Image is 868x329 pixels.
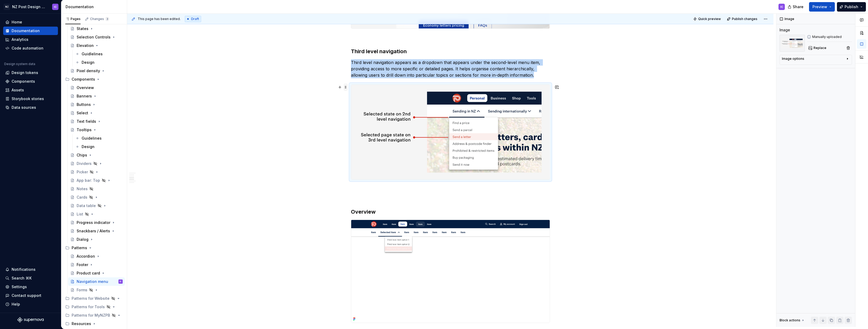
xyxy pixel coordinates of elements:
div: Selection Controls [77,35,111,40]
a: Dividers [68,159,125,168]
a: Analytics [3,35,58,44]
div: Patterns for MyNZPB [63,311,125,320]
a: Accordion [68,252,125,261]
div: Notifications [12,267,36,272]
button: Contact support [3,291,58,300]
a: Chips [68,151,125,159]
div: Storybook stories [12,96,44,101]
div: Select [77,110,88,116]
a: Footer [68,261,125,269]
div: Help [12,302,20,307]
div: Footer [77,262,88,267]
div: Navigation menu [77,279,108,284]
div: Elevation [77,43,94,48]
div: IC [120,279,121,284]
a: Selection Controls [68,33,125,41]
div: Documentation [66,4,125,9]
img: 7b932d68-ee77-4a87-b991-82bef481bc99.png [351,220,550,323]
span: 3 [105,17,109,21]
a: Guidlelines [73,50,125,58]
span: Share [793,4,803,9]
div: Patterns for MyNZPB [72,313,110,318]
a: Snackbars / Alerts [68,227,125,235]
div: Cards [77,195,87,200]
div: IC [54,5,57,9]
div: Resources [63,320,125,328]
div: Dialog [77,237,88,242]
div: Design [82,144,95,149]
a: List [68,210,125,218]
span: Publish changes [732,17,757,21]
div: Patterns for Tools [63,303,125,311]
div: Assets [12,87,24,93]
div: Guidelines [82,136,102,141]
a: Home [3,18,58,26]
div: Tooltips [77,127,92,132]
div: Components [72,77,95,82]
a: Picker [68,168,125,176]
svg: Supernova Logo [17,317,44,322]
span: Publish [845,4,858,9]
h3: Overview [351,208,550,215]
span: Quick preview [698,17,721,21]
a: Notes [68,185,125,193]
div: Design system data [4,62,35,66]
a: Banners [68,92,125,100]
div: Guidlelines [82,51,103,57]
a: Code automation [3,44,58,52]
div: Home [12,19,22,25]
div: Progress indicator [77,220,110,225]
div: Product card [77,271,100,276]
img: d4250563-a07b-4f10-89cf-e4a29589dd13.png [351,85,550,179]
p: Third level navigation appears as a dropdown that appears under the second-level menu item, provi... [351,59,550,78]
div: Image options [782,57,804,61]
div: Picker [77,169,88,175]
span: Preview [812,4,827,9]
a: Design [73,143,125,151]
a: App bar: Top [68,176,125,185]
div: Patterns [63,244,125,252]
div: Banners [77,94,92,99]
a: Data table [68,202,125,210]
div: Manually uploaded [807,35,852,39]
div: NZ Post Design System [12,4,46,9]
button: Publish changes [725,15,760,23]
a: Progress indicator [68,218,125,227]
div: Documentation [12,28,40,33]
a: Forms [68,286,125,294]
button: Share [785,2,807,12]
div: Patterns for Website [72,296,110,301]
button: NZNZ Post Design SystemIC [1,1,60,12]
div: Pages [65,17,81,21]
a: Buttons [68,100,125,109]
div: IC [780,5,783,9]
button: Quick preview [692,15,723,23]
div: Settings [12,284,27,289]
div: Components [12,79,35,84]
a: Cards [68,193,125,202]
div: Patterns for Website [63,294,125,303]
button: Image options [782,57,850,63]
a: Storybook stories [3,95,58,103]
img: d4250563-a07b-4f10-89cf-e4a29589dd13.png [780,35,805,52]
span: This page has been edited. [138,17,181,21]
a: Text fields [68,117,125,126]
div: List [77,212,83,217]
div: Accordion [77,254,95,259]
a: Design tokens [3,68,58,77]
span: Draft [191,17,199,21]
a: Navigation menuIC [68,277,125,286]
div: Patterns for Tools [72,304,105,310]
div: Buttons [77,102,91,107]
button: Notifications [3,265,58,274]
div: Dividers [77,161,92,166]
div: Pixel density [77,68,100,73]
div: Data sources [12,105,36,110]
a: Elevation [68,41,125,50]
div: Resources [72,321,91,326]
button: Help [3,300,58,308]
div: Changes [90,17,109,21]
a: Documentation [3,27,58,35]
div: Search ⌘K [12,276,32,281]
